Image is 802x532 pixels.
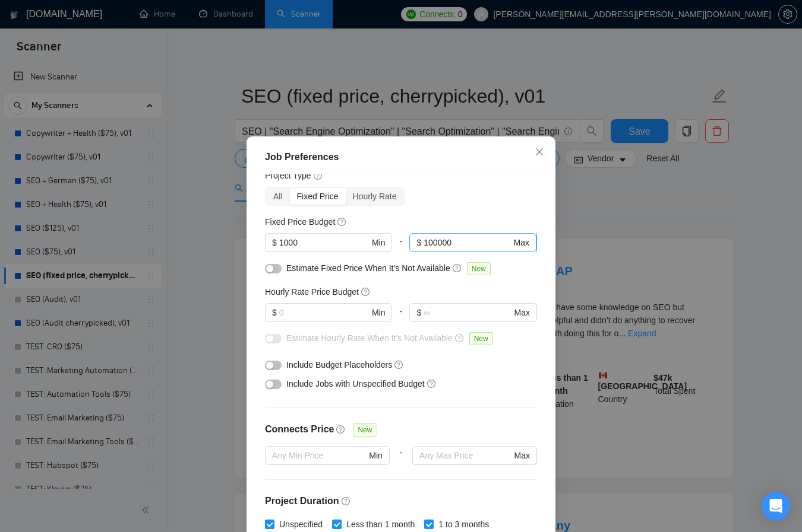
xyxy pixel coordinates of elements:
h4: Connects Price [265,422,334,437]
span: $ [416,306,421,319]
span: Estimate Fixed Price When It’s Not Available [286,263,450,273]
span: Max [514,449,530,462]
span: $ [416,236,421,249]
span: question-circle [427,379,437,388]
div: Open Intercom Messenger [762,492,790,520]
span: question-circle [342,496,351,506]
input: 0 [279,236,370,249]
h5: Hourly Rate Price Budget [265,285,359,298]
input: Any Max Price [419,449,511,462]
span: question-circle [337,217,347,227]
span: question-circle [361,287,371,297]
span: New [353,423,377,437]
div: All [266,188,290,205]
input: ∞ [424,236,511,249]
span: question-circle [336,425,346,434]
span: question-circle [453,263,462,273]
div: - [392,303,409,332]
span: Estimate Hourly Rate When It’s Not Available [286,333,453,343]
span: Min [372,236,386,249]
div: Job Preferences [265,150,537,164]
span: question-circle [314,171,323,180]
button: Close [523,136,555,168]
span: Min [369,449,383,462]
input: ∞ [424,306,511,319]
span: close [535,147,544,157]
span: Include Jobs with Unspecified Budget [286,379,425,388]
span: Include Budget Placeholders [286,360,392,369]
span: $ [272,236,277,249]
input: 0 [279,306,370,319]
span: Less than 1 month [342,518,419,531]
span: question-circle [394,360,404,369]
h5: Fixed Price Budget [265,215,335,228]
span: Min [372,306,386,319]
span: Max [514,306,530,319]
div: - [392,233,409,262]
h4: Project Duration [265,494,537,508]
input: Any Min Price [272,449,367,462]
div: - [390,446,412,479]
span: New [467,262,491,275]
span: New [469,332,493,345]
span: 1 to 3 months [434,518,494,531]
div: Hourly Rate [346,188,404,205]
h5: Project Type [265,169,311,182]
span: question-circle [455,333,465,343]
span: Max [514,236,529,249]
div: Fixed Price [290,188,346,205]
span: $ [272,306,277,319]
span: Unspecified [274,518,327,531]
